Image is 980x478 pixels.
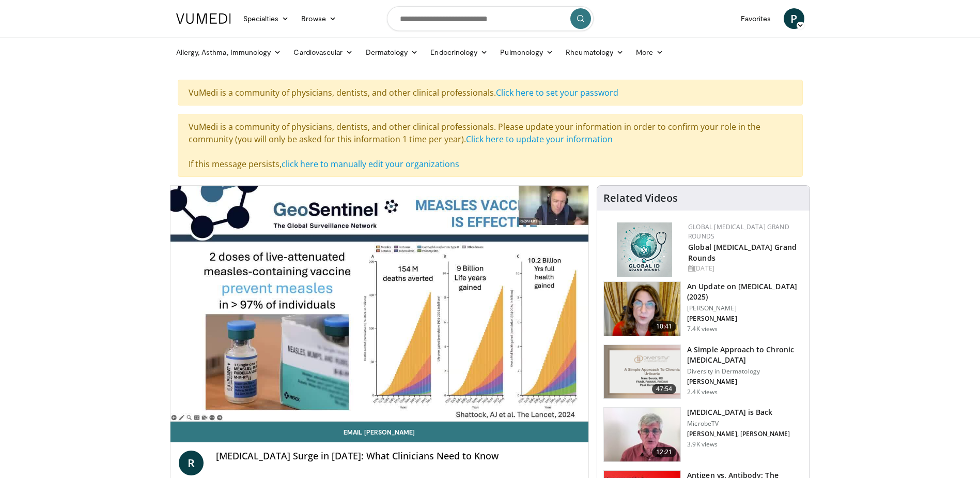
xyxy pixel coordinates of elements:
[178,114,803,177] div: VuMedi is a community of physicians, dentists, and other clinical professionals. Please update yo...
[387,6,594,31] input: Search topics, interventions
[178,80,803,106] div: VuMedi is a community of physicians, dentists, and other clinical professionals.
[170,42,288,63] a: Allergy, Asthma, Immunology
[652,321,677,332] span: 10:41
[687,281,803,302] h3: An Update on [MEDICAL_DATA] (2025)
[603,345,803,399] a: 47:54 A Simple Approach to Chronic [MEDICAL_DATA] Diversity in Dermatology [PERSON_NAME] 2.4K views
[687,367,803,376] p: Diversity in Dermatology
[630,42,670,63] a: More
[604,345,680,399] img: dc941aa0-c6d2-40bd-ba0f-da81891a6313.png.150x105_q85_crop-smart_upscale.png
[603,407,803,462] a: 12:21 [MEDICAL_DATA] is Back MicrobeTV [PERSON_NAME], [PERSON_NAME] 3.9K views
[687,378,803,386] p: [PERSON_NAME]
[617,222,672,277] img: e456a1d5-25c5-46f9-913a-7a343587d2a7.png.150x105_q85_autocrop_double_scale_upscale_version-0.2.png
[295,8,343,29] a: Browse
[784,8,804,29] a: P
[179,451,204,475] a: R
[687,420,790,428] p: MicrobeTV
[687,315,803,323] p: [PERSON_NAME]
[170,186,589,422] video-js: Video Player
[687,407,790,417] h3: [MEDICAL_DATA] is Back
[496,87,618,98] a: Click here to set your password
[603,281,803,336] a: 10:41 An Update on [MEDICAL_DATA] (2025) [PERSON_NAME] [PERSON_NAME] 7.4K views
[652,447,677,457] span: 12:21
[176,13,231,24] img: VuMedi Logo
[282,158,459,170] a: click here to manually edit your organizations
[237,8,295,29] a: Specialties
[287,42,359,63] a: Cardiovascular
[494,42,559,63] a: Pulmonology
[559,42,630,63] a: Rheumatology
[687,304,803,312] p: [PERSON_NAME]
[688,222,789,241] a: Global [MEDICAL_DATA] Grand Rounds
[466,133,613,145] a: Click here to update your information
[424,42,494,63] a: Endocrinology
[687,440,718,449] p: 3.9K views
[604,282,680,336] img: 48af3e72-e66e-47da-b79f-f02e7cc46b9b.png.150x105_q85_crop-smart_upscale.png
[688,242,797,263] a: Global [MEDICAL_DATA] Grand Rounds
[603,192,678,204] h4: Related Videos
[688,264,801,273] div: [DATE]
[687,388,718,396] p: 2.4K views
[170,422,589,442] a: Email [PERSON_NAME]
[735,8,777,29] a: Favorites
[687,325,718,333] p: 7.4K views
[360,42,425,63] a: Dermatology
[687,345,803,365] h3: A Simple Approach to Chronic [MEDICAL_DATA]
[604,408,680,461] img: 537ec807-323d-43b7-9fe0-bad00a6af604.150x105_q85_crop-smart_upscale.jpg
[687,430,790,438] p: [PERSON_NAME], [PERSON_NAME]
[652,384,677,394] span: 47:54
[216,451,581,462] h4: [MEDICAL_DATA] Surge in [DATE]: What Clinicians Need to Know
